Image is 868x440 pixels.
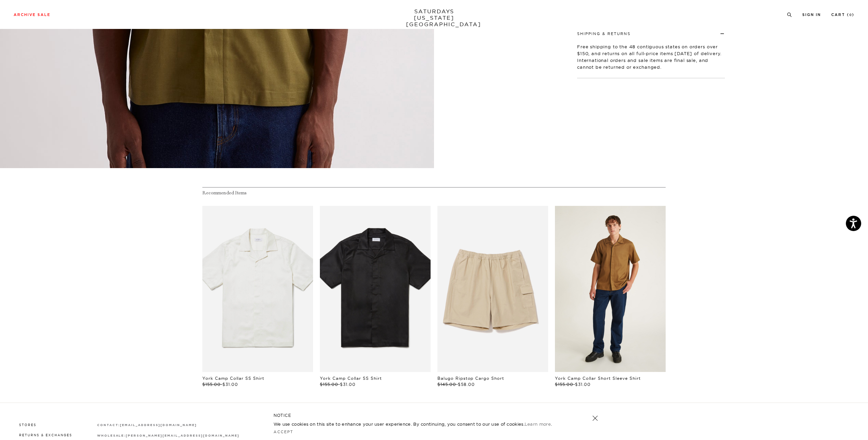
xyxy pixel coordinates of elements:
a: York Camp Collar Short Sleeve Shirt [555,376,641,381]
p: Free shipping to the 48 contiguous states on orders over $150, and returns on all full-price item... [577,43,725,70]
small: 0 [849,14,852,17]
strong: [PERSON_NAME][EMAIL_ADDRESS][DOMAIN_NAME] [126,434,239,437]
a: Balugo Ripstop Cargo Short [437,376,504,381]
span: $58.00 [458,382,475,387]
span: $155.00 [555,382,573,387]
div: files/MF2420SS02-CAMEL_03_1.jpg [555,206,666,372]
h4: Recommended Items [202,190,666,196]
a: Learn more [525,421,551,427]
a: SATURDAYS[US_STATE][GEOGRAPHIC_DATA] [406,8,462,28]
span: $145.00 [437,382,456,387]
a: Archive Sale [14,13,50,17]
strong: wholesale: [97,434,126,437]
a: [PERSON_NAME][EMAIL_ADDRESS][DOMAIN_NAME] [126,434,239,437]
a: Cart (0) [831,13,854,17]
a: Sign In [802,13,821,17]
a: York Camp Collar SS Shirt [320,376,382,381]
a: [EMAIL_ADDRESS][DOMAIN_NAME] [120,423,197,427]
span: $155.00 [320,382,338,387]
button: Shipping & Returns [577,32,631,36]
p: We use cookies on this site to enhance your user experience. By continuing, you consent to our us... [274,421,570,427]
strong: [EMAIL_ADDRESS][DOMAIN_NAME] [120,424,197,427]
a: York Camp Collar SS Shirt [202,376,264,381]
span: 3 [213,158,216,164]
span: $31.00 [222,382,238,387]
h5: NOTICE [274,412,594,419]
a: Returns & Exchanges [19,433,72,437]
a: Stores [19,423,36,427]
span: $31.00 [340,382,356,387]
strong: contact: [97,424,120,427]
span: $31.00 [575,382,591,387]
a: Accept [274,429,293,434]
span: 7 [218,158,221,164]
span: $155.00 [202,382,221,387]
